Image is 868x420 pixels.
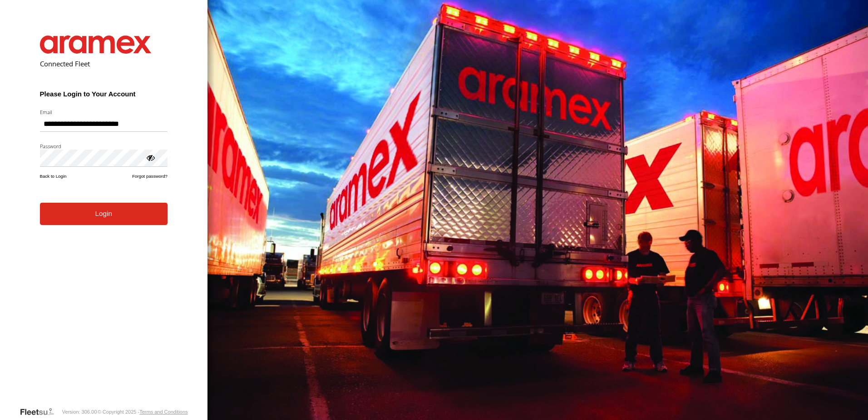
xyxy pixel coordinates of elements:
label: Email [40,109,168,115]
a: Visit our Website [20,407,61,416]
label: Password [40,143,168,150]
h3: Please Login to Your Account [40,90,168,98]
button: Login [40,203,168,225]
div: © Copyright 2025 - [98,409,188,415]
a: Back to Login [40,174,67,179]
h2: Connected Fleet [40,59,168,68]
img: Aramex [40,35,152,54]
a: Terms and Conditions [139,409,187,415]
a: Forgot password? [132,174,168,179]
div: Version: 306.00 [62,409,97,415]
